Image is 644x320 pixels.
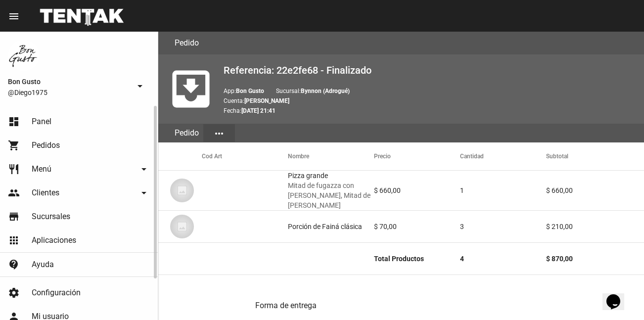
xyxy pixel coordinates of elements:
mat-icon: shopping_cart [8,139,20,151]
iframe: chat widget [602,280,634,310]
mat-cell: $ 660,00 [546,175,644,206]
mat-cell: $ 870,00 [546,243,644,274]
mat-header-cell: Cod Art [202,142,288,170]
mat-cell: 4 [460,243,546,274]
mat-header-cell: Nombre [288,142,374,170]
span: Aplicaciones [32,235,76,245]
mat-icon: restaurant [8,163,20,175]
mat-cell: 3 [460,211,546,242]
mat-header-cell: Cantidad [460,142,546,170]
mat-header-cell: Precio [374,142,460,170]
mat-header-cell: Subtotal [546,142,644,170]
img: 07c47add-75b0-4ce5-9aba-194f44787723.jpg [170,215,194,238]
mat-icon: move_to_inbox [166,64,216,114]
span: Menú [32,164,51,174]
b: [DATE] 21:41 [241,107,276,114]
mat-icon: arrow_drop_down [138,163,150,175]
h2: Referencia: 22e2fe68 - Finalizado [224,62,636,78]
h3: Forma de entrega [255,299,547,313]
span: Configuración [32,288,81,298]
mat-icon: menu [8,10,20,22]
b: [PERSON_NAME] [244,97,289,104]
mat-cell: $ 660,00 [374,175,460,206]
h3: Pedido [175,36,199,50]
mat-icon: apps [8,234,20,246]
span: Panel [32,117,51,127]
span: Ayuda [32,260,54,270]
mat-cell: 1 [460,175,546,206]
mat-icon: store [8,211,20,223]
div: Pizza grande [288,171,374,210]
mat-cell: $ 210,00 [546,211,644,242]
div: Porción de Fainá clásica [288,222,362,231]
span: @Diego1975 [8,88,130,97]
img: 8570adf9-ca52-4367-b116-ae09c64cf26e.jpg [8,40,40,71]
b: Bon Gusto [236,88,264,94]
mat-icon: people [8,187,20,199]
span: Clientes [32,188,59,198]
p: Cuenta: [224,96,636,106]
mat-icon: arrow_drop_down [138,187,150,199]
span: Mitad de fugazza con [PERSON_NAME], Mitad de [PERSON_NAME] [288,181,374,210]
div: Pedido [170,124,203,142]
mat-icon: arrow_drop_down [134,80,146,92]
p: App: Sucursal: [224,86,636,96]
p: Fecha: [224,106,636,116]
span: Sucursales [32,212,70,222]
img: 07c47add-75b0-4ce5-9aba-194f44787723.jpg [170,179,194,202]
button: Elegir sección [203,124,235,142]
mat-icon: contact_support [8,259,20,271]
b: Bynnon (Adrogué) [301,88,350,94]
span: Pedidos [32,140,60,150]
mat-cell: $ 70,00 [374,211,460,242]
mat-icon: settings [8,287,20,299]
mat-icon: dashboard [8,116,20,128]
mat-icon: more_horiz [213,128,225,139]
span: Bon Gusto [8,76,130,88]
mat-cell: Total Productos [374,243,460,274]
